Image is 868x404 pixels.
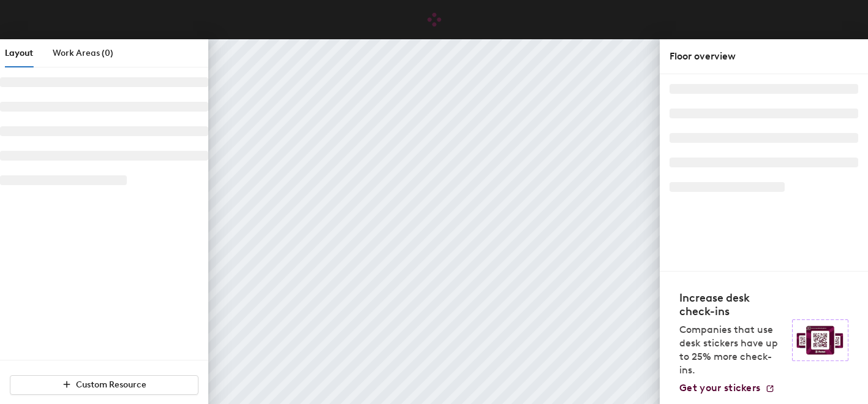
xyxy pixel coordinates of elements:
span: Work Areas (0) [53,48,113,58]
button: Custom Resource [10,375,198,395]
h4: Increase desk check-ins [679,291,785,318]
span: Layout [5,48,33,58]
span: Get your stickers [679,382,760,394]
img: Sticker logo [792,319,848,361]
a: Get your stickers [679,382,775,394]
div: Floor overview [670,49,858,64]
p: Companies that use desk stickers have up to 25% more check-ins. [679,323,785,377]
span: Custom Resource [76,379,146,390]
